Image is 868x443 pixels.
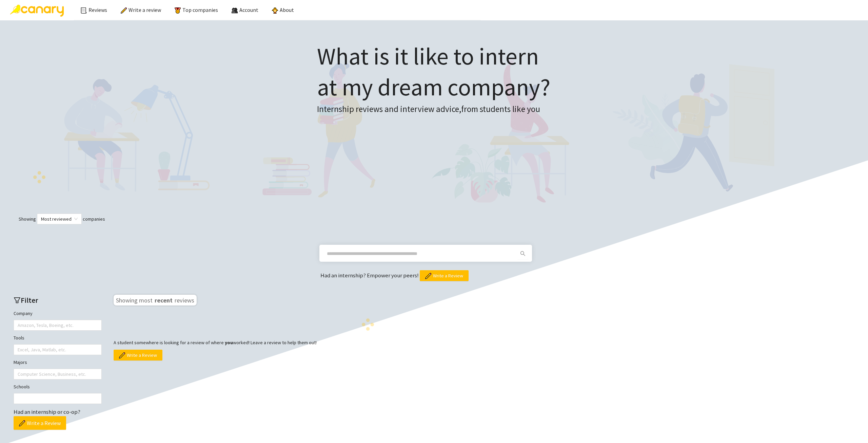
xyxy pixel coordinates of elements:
[517,248,528,259] button: search
[154,295,173,303] span: recent
[119,352,125,358] img: pencil.png
[121,6,161,13] a: Write a review
[14,297,21,304] span: filter
[14,416,66,430] button: Write a Review
[18,346,19,354] input: Tools
[225,339,233,346] b: you
[81,6,107,13] a: Reviews
[14,383,30,390] label: Schools
[14,358,27,366] label: Majors
[19,420,25,426] img: pencil.png
[232,7,238,14] img: people.png
[518,251,528,256] span: search
[14,295,102,306] h2: Filter
[317,72,550,102] span: at my dream company?
[27,419,61,427] span: Write a Review
[7,214,861,224] div: Showing companies
[175,6,218,13] a: Top companies
[14,408,80,416] span: Had an internship or co-op?
[272,6,294,13] a: About
[14,310,33,317] label: Company
[127,351,157,359] span: Write a Review
[433,272,463,279] span: Write a Review
[114,350,162,361] button: Write a Review
[317,103,550,116] h3: Internship reviews and interview advice, from students like you
[317,41,550,103] h1: What is it like to intern
[14,334,24,342] label: Tools
[114,339,622,346] p: A student somewhere is looking for a review of where worked! Leave a review to help them out!
[41,214,78,224] span: Most reviewed
[320,272,420,279] span: Had an internship? Empower your peers!
[239,6,258,13] span: Account
[425,273,431,279] img: pencil.png
[10,5,64,17] img: Canary Logo
[420,270,469,281] button: Write a Review
[114,295,197,306] h3: Showing most reviews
